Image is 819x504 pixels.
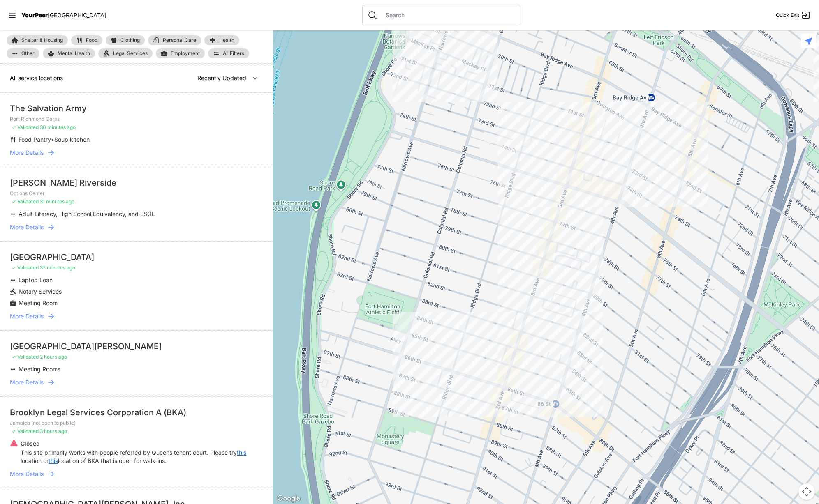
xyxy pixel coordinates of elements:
span: Personal Care [163,38,196,43]
span: Quick Exit [776,12,799,18]
span: Food [86,38,97,43]
span: Meeting Room [19,299,58,306]
a: Health [204,35,239,45]
span: All Filters [223,51,244,56]
div: [GEOGRAPHIC_DATA][PERSON_NAME] [10,341,263,352]
a: All Filters [208,48,249,58]
span: YourPeer [21,12,48,18]
span: Legal Services [113,50,148,57]
span: Notary Services [19,288,62,295]
a: this [49,457,58,465]
span: ✓ Validated [12,198,39,205]
a: Open this area in Google Maps (opens a new window) [275,493,302,504]
a: Mental Health [43,48,95,58]
img: Google [275,493,302,504]
span: Food Pantry [19,136,51,143]
a: More Details [10,378,263,387]
input: Search [381,11,515,19]
a: Other [7,48,39,58]
span: Shelter & Housing [21,38,63,43]
span: Soup kitchen [54,136,90,143]
a: Quick Exit [776,10,811,20]
span: More Details [10,470,44,478]
a: Food [71,35,102,45]
span: All service locations [10,74,63,81]
p: This site primarily works with people referred by Queens tenant court. Please try location or loc... [21,449,263,465]
a: Shelter & Housing [7,35,68,45]
span: More Details [10,378,44,387]
a: YourPeer[GEOGRAPHIC_DATA] [21,13,106,18]
span: More Details [10,223,44,231]
span: 2 hours ago [40,354,67,360]
span: Laptop Loan [19,276,53,283]
a: Personal Care [148,35,201,45]
span: Mental Health [58,50,90,57]
span: ✓ Validated [12,354,39,360]
span: Health [219,38,234,43]
span: [GEOGRAPHIC_DATA] [48,12,106,18]
span: ✓ Validated [12,428,39,434]
a: this [237,449,246,457]
span: Meeting Rooms [19,366,60,373]
span: More Details [10,149,44,157]
p: Jamaica (not open to public) [10,420,263,426]
span: Employment [171,50,200,57]
div: Brooklyn Legal Services Corporation A (BKA) [10,407,263,418]
button: Map camera controls [798,483,815,500]
a: More Details [10,312,263,320]
a: More Details [10,223,263,231]
a: More Details [10,470,263,478]
p: Port Richmond Corps [10,116,263,122]
p: Closed [21,440,263,448]
span: 37 minutes ago [40,265,75,271]
span: • [51,136,54,143]
a: Legal Services [98,48,153,58]
div: [GEOGRAPHIC_DATA] [10,251,263,263]
p: Options Center [10,190,263,197]
span: Clothing [120,38,140,43]
div: [PERSON_NAME] Riverside [10,177,263,189]
span: ✓ Validated [12,124,39,130]
a: Employment [156,48,205,58]
span: Adult Literacy, High School Equivalency, and ESOL [19,210,155,217]
span: More Details [10,312,44,320]
div: The Salvation Army [10,103,263,114]
a: Clothing [106,35,145,45]
span: 31 minutes ago [40,198,74,205]
span: 3 hours ago [40,428,67,434]
span: ✓ Validated [12,265,39,271]
span: Other [21,51,35,56]
span: 30 minutes ago [40,124,76,130]
a: More Details [10,149,263,157]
